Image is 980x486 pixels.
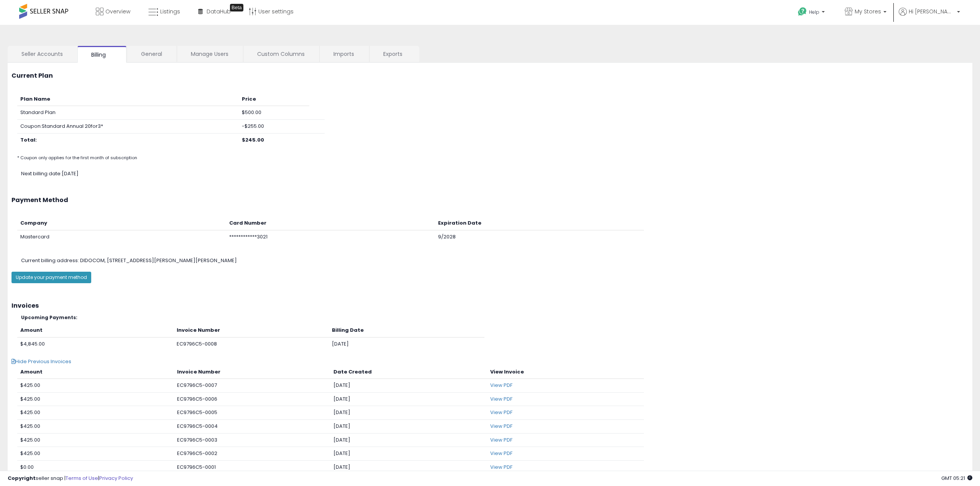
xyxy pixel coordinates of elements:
a: View PDF [490,382,512,389]
i: Get Help [798,7,807,16]
a: View PDF [490,409,512,416]
td: 9/2028 [435,230,644,243]
h3: Payment Method [11,197,969,204]
a: Privacy Policy [99,475,133,482]
th: Amount [17,365,174,379]
td: $500.00 [239,106,309,120]
td: EC9796C5-0001 [174,460,331,474]
span: Hi [PERSON_NAME] [909,8,955,15]
a: Terms of Use [66,475,98,482]
a: View PDF [490,395,512,403]
td: $425.00 [17,447,174,461]
th: Card Number [226,217,435,230]
td: [DATE] [330,433,487,447]
td: -$255.00 [239,119,309,133]
span: Overview [105,8,130,15]
th: Expiration Date [435,217,644,230]
span: DataHub [207,8,231,15]
a: General [127,46,176,62]
td: EC9796C5-0008 [174,337,329,351]
td: Standard Plan [17,106,239,120]
a: Seller Accounts [8,46,77,62]
td: [DATE] [330,406,487,420]
td: $0.00 [17,460,174,474]
td: [DATE] [330,420,487,434]
a: View PDF [490,436,512,444]
b: $245.00 [242,136,264,144]
a: Manage Users [177,46,242,62]
td: EC9796C5-0005 [174,406,331,420]
span: Help [809,9,819,15]
span: 2025-09-16 05:21 GMT [941,475,972,482]
strong: Copyright [8,475,36,482]
button: Update your payment method [11,272,91,283]
h3: Invoices [11,302,969,309]
th: Invoice Number [174,324,329,337]
td: EC9796C5-0003 [174,433,331,447]
td: Coupon: Standard Annual 20for3* [17,119,239,133]
td: EC9796C5-0004 [174,420,331,434]
td: EC9796C5-0002 [174,447,331,461]
td: [DATE] [330,447,487,461]
td: $425.00 [17,406,174,420]
td: $4,845.00 [17,337,174,351]
td: EC9796C5-0007 [174,379,331,393]
a: Custom Columns [243,46,318,62]
td: [DATE] [329,337,484,351]
a: Hi [PERSON_NAME] [899,8,960,25]
span: Hide Previous Invoices [11,358,71,365]
th: Billing Date [329,324,484,337]
td: [DATE] [330,460,487,474]
div: Tooltip anchor [230,4,243,11]
th: Invoice Number [174,365,331,379]
b: Total: [20,136,37,144]
a: Imports [320,46,368,62]
small: * Coupon only applies for the first month of subscription [17,155,137,161]
a: Help [792,1,832,25]
span: Current billing address: [21,257,79,264]
td: Mastercard [17,230,226,243]
h5: Upcoming Payments: [21,315,969,320]
div: seller snap | | [8,475,133,482]
a: Exports [369,46,419,62]
td: $425.00 [17,379,174,393]
td: $425.00 [17,420,174,434]
th: Price [239,93,309,106]
span: My Stores [855,8,881,15]
a: View PDF [490,422,512,430]
td: EC9796C5-0006 [174,392,331,406]
th: Date Created [330,365,487,379]
th: Company [17,217,226,230]
h3: Current Plan [11,72,969,79]
span: Listings [160,8,180,15]
a: View PDF [490,463,512,471]
td: [DATE] [330,392,487,406]
th: Amount [17,324,174,337]
th: Plan Name [17,93,239,106]
a: View PDF [490,450,512,457]
th: View Invoice [487,365,644,379]
td: $425.00 [17,392,174,406]
a: Billing [77,46,126,63]
td: $425.00 [17,433,174,447]
td: [DATE] [330,379,487,393]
